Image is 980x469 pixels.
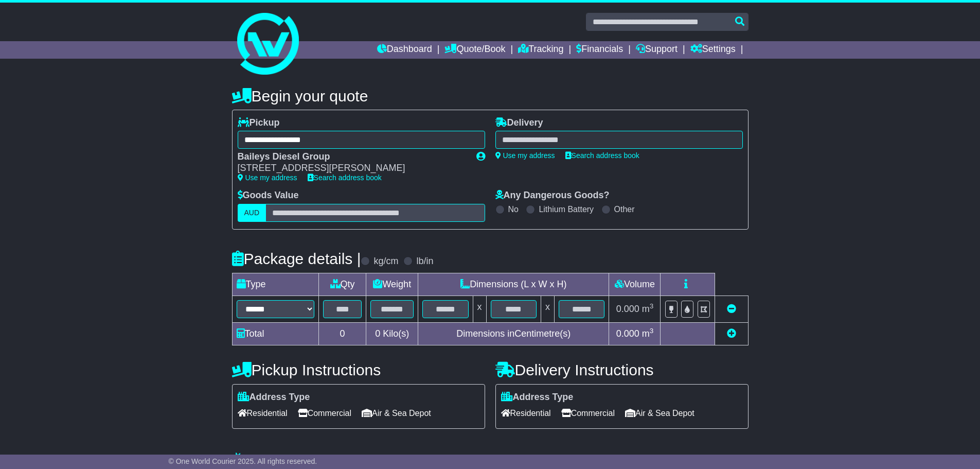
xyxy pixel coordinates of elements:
[232,250,361,267] h4: Package details |
[232,361,485,378] h4: Pickup Instructions
[232,88,749,105] h4: Begin your quote
[238,204,266,222] label: AUD
[418,273,609,296] td: Dimensions (L x W x H)
[232,452,749,469] h4: Warranty & Insurance
[375,328,380,339] span: 0
[565,151,639,160] a: Search address book
[650,327,654,335] sup: 3
[690,41,736,59] a: Settings
[501,392,574,403] label: Address Type
[169,457,317,465] span: © One World Courier 2025. All rights reserved.
[561,405,615,421] span: Commercial
[495,117,543,129] label: Delivery
[495,190,610,201] label: Any Dangerous Goods?
[727,328,736,339] a: Add new item
[616,304,639,314] span: 0.000
[642,304,654,314] span: m
[444,41,505,59] a: Quote/Book
[518,41,563,59] a: Tracking
[625,405,694,421] span: Air & Sea Depot
[727,304,736,314] a: Remove this item
[501,405,551,421] span: Residential
[576,41,623,59] a: Financials
[636,41,678,59] a: Support
[616,328,639,339] span: 0.000
[416,256,433,267] label: lb/in
[232,322,318,345] td: Total
[318,322,366,345] td: 0
[362,405,431,421] span: Air & Sea Depot
[238,173,297,182] a: Use my address
[238,392,310,403] label: Address Type
[541,296,554,322] td: x
[366,273,418,296] td: Weight
[539,204,594,214] label: Lithium Battery
[232,273,318,296] td: Type
[495,151,555,160] a: Use my address
[308,173,382,182] a: Search address book
[609,273,661,296] td: Volume
[614,204,635,214] label: Other
[238,151,466,163] div: Baileys Diesel Group
[238,117,280,129] label: Pickup
[298,405,351,421] span: Commercial
[373,256,398,267] label: kg/cm
[650,302,654,310] sup: 3
[238,163,466,174] div: [STREET_ADDRESS][PERSON_NAME]
[238,405,288,421] span: Residential
[366,322,418,345] td: Kilo(s)
[508,204,519,214] label: No
[473,296,486,322] td: x
[495,361,749,378] h4: Delivery Instructions
[238,190,299,201] label: Goods Value
[642,328,654,339] span: m
[418,322,609,345] td: Dimensions in Centimetre(s)
[318,273,366,296] td: Qty
[377,41,432,59] a: Dashboard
